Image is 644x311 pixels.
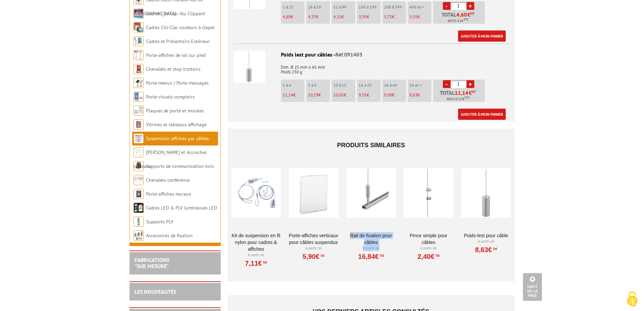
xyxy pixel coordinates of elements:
span: 9,08 [384,92,392,98]
img: Cimaises et Accroches tableaux [134,147,144,157]
a: Vitrines et tableaux affichage [146,121,207,128]
p: Dim. Ø 25 mm x 65 mm Poids 230 g [234,60,509,74]
img: Supports PLV [134,217,144,227]
span: 4,60 [283,14,291,20]
p: 10 à 15 [333,83,355,88]
a: 16,84€HT [358,254,384,259]
a: Plaques de porte et murales [146,108,204,114]
p: 200 à 399 [384,5,406,9]
p: € [409,93,431,97]
p: € [384,93,406,97]
span: 13.37 [454,96,462,102]
a: Accessoires de fixation [146,232,193,239]
span: 4,37 [308,14,316,20]
sup: HT [262,260,267,265]
a: Cadres Clic-Clac Alu Clippant [146,10,205,17]
img: Porte-menus / Porte-messages [134,78,144,88]
img: Cadres et Présentoirs Extérieur [134,36,144,46]
span: 3,95 [359,14,367,20]
p: € [308,93,330,97]
img: Accessoires de fixation [134,230,144,241]
p: 26 à 49 [384,83,406,88]
sup: HT [434,253,439,258]
span: 3,55 [409,14,418,20]
a: 7,11€HT [245,261,267,265]
a: Porte-affiches verticaux pour câbles suspendus [289,232,338,246]
a: + [467,2,474,10]
p: € [333,93,355,97]
button: Cookies (fenêtre modale) [620,288,644,311]
span: 3,75 [384,14,392,20]
p: € [384,15,406,19]
p: € [333,15,355,19]
span: 11,14 [283,92,293,98]
p: 51 à 99 [333,5,355,9]
a: + [467,80,474,88]
a: Cadres et Présentoirs Extérieur [146,38,210,44]
img: Chevalets et stop trottoirs [134,64,144,74]
a: FABRICATIONS"Sur Mesure" [135,257,169,269]
a: Porte-affiches de sol sur pied [146,52,206,58]
p: € [359,15,381,19]
a: Haut de la page [523,273,542,301]
img: Chevalets conférence [134,175,144,185]
sup: HT [470,11,475,16]
a: Porte-menus / Porte-messages [146,80,209,86]
a: Supports PLV [146,219,173,225]
a: 2,40€HT [418,254,439,259]
a: Kit de suspension en fil nylon pour cadres & affiches [231,232,281,252]
span: 4,60 [456,12,467,17]
img: Cadres LED & PLV lumineuses LED [134,203,144,213]
img: Cookies (fenêtre modale) [624,291,641,308]
p: 50 et + [409,83,431,88]
p: 1 à 25 [283,5,305,9]
p: € [359,93,381,97]
sup: TTC [464,96,470,99]
img: Cadres Clic-Clac couleurs à clapet [134,22,144,32]
p: € [283,93,305,97]
p: Total [435,12,485,24]
sup: HT [472,89,476,94]
sup: HT [319,253,325,258]
a: Chevalets conférence [146,177,190,183]
p: 1 à 4 [283,83,305,88]
a: Chevalets et stop trottoirs [146,66,200,72]
span: 4,15 [333,14,341,20]
img: Poids lest pour câbles [234,51,265,83]
span: 11,14 [455,90,469,95]
a: Porte-affiches muraux [146,191,191,197]
span: 10,05 [333,92,344,98]
a: 5,90€HT [303,254,325,259]
span: 5.52 [455,18,461,24]
a: Supports de communication bois [146,163,214,169]
p: 5 à 9 [308,83,330,88]
p: À partir de [404,246,453,251]
div: Poids lest pour câbles - [234,51,509,59]
sup: HT [492,246,497,251]
span: Soit € [448,18,469,24]
p: Total [435,90,485,102]
a: Suspension affiches par câbles [146,135,209,141]
a: - [443,2,451,10]
img: Porte-visuels comptoirs [134,92,144,102]
a: Cadres LED & PLV lumineuses LED [146,205,217,211]
img: Porte-affiches muraux [134,189,144,199]
img: Suspension affiches par câbles [134,133,144,143]
p: À partir de [231,252,281,258]
span: Produits similaires [337,142,405,149]
p: 100 à 199 [359,5,381,9]
span: € [456,12,475,17]
img: Vitrines et tableaux affichage [134,119,144,130]
span: 9,55 [359,92,367,98]
span: 10,59 [308,92,318,98]
p: 400 et + [409,5,431,9]
img: Plaques de porte et murales [134,106,144,116]
p: 16 à 25 [359,83,381,88]
p: À partir de [346,246,396,251]
p: 26 à 50 [308,5,330,9]
img: Porte-affiches de sol sur pied [134,50,144,60]
p: € [283,15,305,19]
sup: HT [379,253,384,258]
a: Ajouter à mon panier [458,30,506,42]
a: Ajouter à mon panier [458,109,506,120]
